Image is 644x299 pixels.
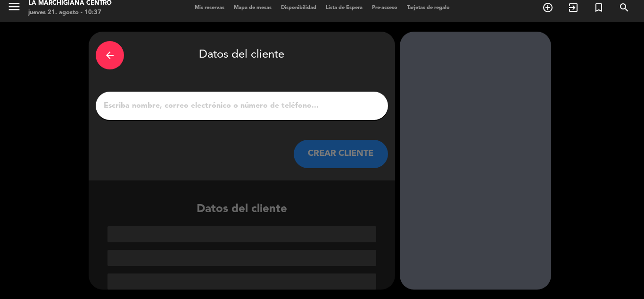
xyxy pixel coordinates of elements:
span: Mis reservas [190,5,229,10]
span: Mapa de mesas [229,5,276,10]
i: arrow_back [104,50,116,61]
span: Lista de Espera [321,5,367,10]
div: Datos del cliente [89,200,395,290]
div: Datos del cliente [96,39,388,72]
div: jueves 21. agosto - 10:37 [28,8,112,17]
i: turned_in_not [593,2,604,13]
button: CREAR CLIENTE [294,140,388,168]
span: Tarjetas de regalo [402,5,454,10]
input: Escriba nombre, correo electrónico o número de teléfono... [103,99,381,112]
span: Disponibilidad [276,5,321,10]
i: exit_to_app [568,2,579,13]
span: Pre-acceso [367,5,402,10]
i: search [619,2,630,13]
i: add_circle_outline [542,2,553,13]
